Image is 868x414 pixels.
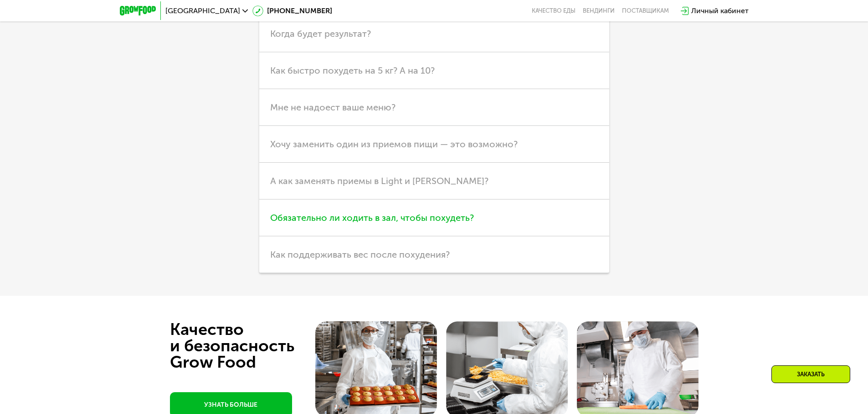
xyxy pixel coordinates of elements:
[252,5,332,16] a: [PHONE_NUMBER]
[270,249,450,260] span: Как поддерживать вес после похудения?
[270,102,395,113] span: Мне не надоест ваше меню?
[532,7,575,15] a: Качество еды
[691,5,749,16] div: Личный кабинет
[583,7,615,15] a: Вендинги
[270,139,518,150] span: Хочу заменить один из приемов пищи — это возможно?
[622,7,669,15] div: поставщикам
[771,365,850,383] div: Заказать
[165,7,240,15] span: [GEOGRAPHIC_DATA]
[270,175,488,186] span: А как заменять приемы в Light и [PERSON_NAME]?
[270,212,474,223] span: Обязательно ли ходить в зал, чтобы похудеть?
[270,28,371,39] span: Когда будет результат?
[270,65,435,76] span: Как быстро похудеть на 5 кг? А на 10?
[170,321,328,370] div: Качество и безопасность Grow Food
